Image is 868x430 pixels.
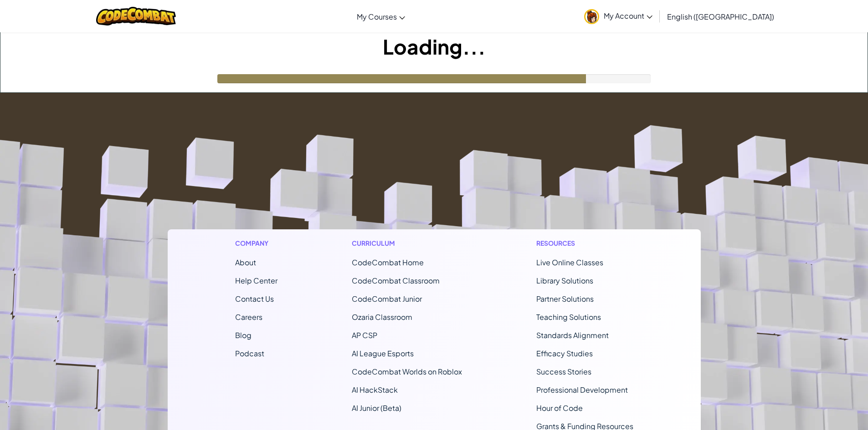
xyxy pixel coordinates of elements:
[235,276,277,285] a: Help Center
[357,12,397,21] span: My Courses
[352,276,440,285] a: CodeCombat Classroom
[235,312,262,322] a: Careers
[580,2,657,30] a: My Account
[536,312,601,322] a: Teaching Solutions
[0,32,868,61] h1: Loading...
[536,330,609,340] a: Standards Alignment
[352,238,462,248] h1: Curriculum
[352,312,412,322] a: Ozaria Classroom
[352,330,377,340] a: AP CSP
[352,349,414,358] a: AI League Esports
[584,9,599,24] img: avatar
[536,403,583,413] a: Hour of Code
[96,7,176,25] img: CodeCombat logo
[352,294,422,304] a: CodeCombat Junior
[536,258,603,267] a: Live Online Classes
[235,294,274,304] span: Contact Us
[235,258,256,267] a: About
[235,238,277,248] h1: Company
[352,403,401,413] a: AI Junior (Beta)
[536,238,633,248] h1: Resources
[536,294,594,304] a: Partner Solutions
[604,11,652,20] span: My Account
[235,349,264,358] a: Podcast
[235,330,252,340] a: Blog
[352,4,410,29] a: My Courses
[352,367,462,376] a: CodeCombat Worlds on Roblox
[536,367,591,376] a: Success Stories
[536,385,628,395] a: Professional Development
[352,258,424,267] span: CodeCombat Home
[663,4,779,29] a: English ([GEOGRAPHIC_DATA])
[536,349,593,358] a: Efficacy Studies
[352,385,398,395] a: AI HackStack
[536,276,593,285] a: Library Solutions
[667,12,774,21] span: English ([GEOGRAPHIC_DATA])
